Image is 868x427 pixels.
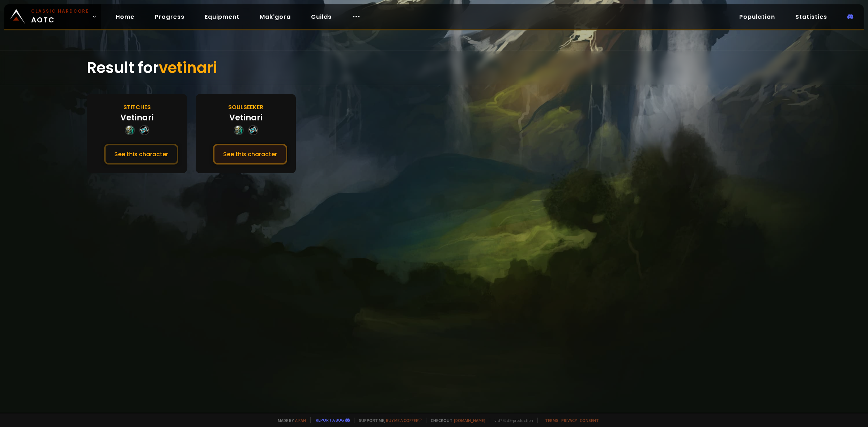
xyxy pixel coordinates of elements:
span: Support me, [354,418,422,423]
div: Vetinari [229,112,263,124]
a: Statistics [790,9,833,24]
a: Consent [580,418,599,423]
a: Mak'gora [254,9,297,24]
button: See this character [104,144,178,165]
a: Equipment [199,9,245,24]
a: Report a bug [316,417,344,423]
a: Home [110,9,140,24]
button: See this character [213,144,287,165]
a: Buy me a coffee [386,418,422,423]
div: Vetinari [120,112,154,124]
a: Guilds [305,9,337,24]
a: Classic HardcoreAOTC [4,4,101,29]
small: Classic Hardcore [31,8,89,14]
div: Result for [87,51,781,85]
span: vetinari [159,57,217,78]
div: Stitches [123,103,151,112]
a: a fan [295,418,306,423]
span: v. d752d5 - production [490,418,533,423]
a: Privacy [561,418,577,423]
span: Made by [273,418,306,423]
a: Progress [149,9,190,24]
span: AOTC [31,8,89,25]
div: Soulseeker [228,103,263,112]
a: [DOMAIN_NAME] [454,418,485,423]
a: Population [733,9,781,24]
span: Checkout [426,418,485,423]
a: Terms [545,418,558,423]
